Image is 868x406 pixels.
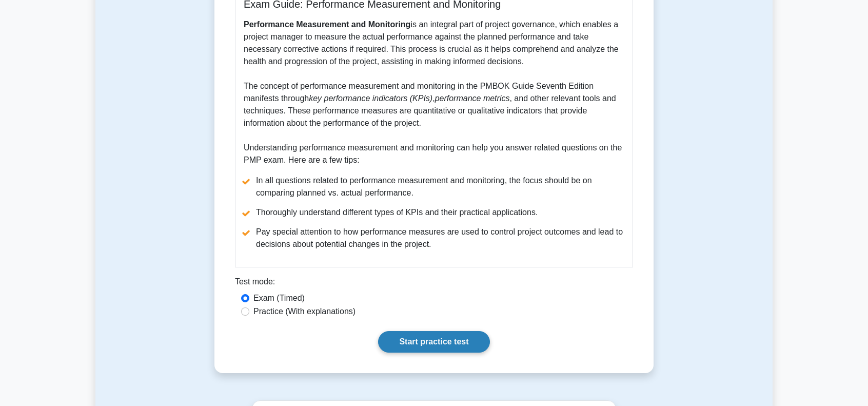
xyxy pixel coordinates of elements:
i: performance metrics [435,94,510,103]
i: key performance indicators (KPIs) [309,94,432,103]
label: Exam (Timed) [253,292,305,304]
li: In all questions related to performance measurement and monitoring, the focus should be on compar... [244,175,624,199]
p: is an integral part of project governance, which enables a project manager to measure the actual ... [244,18,624,166]
li: Pay special attention to how performance measures are used to control project outcomes and lead t... [244,226,624,250]
div: Test mode: [235,276,633,292]
a: Start practice test [378,331,489,353]
b: Performance Measurement and Monitoring [244,20,410,29]
label: Practice (With explanations) [253,305,356,318]
li: Thoroughly understand different types of KPIs and their practical applications. [244,206,624,219]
